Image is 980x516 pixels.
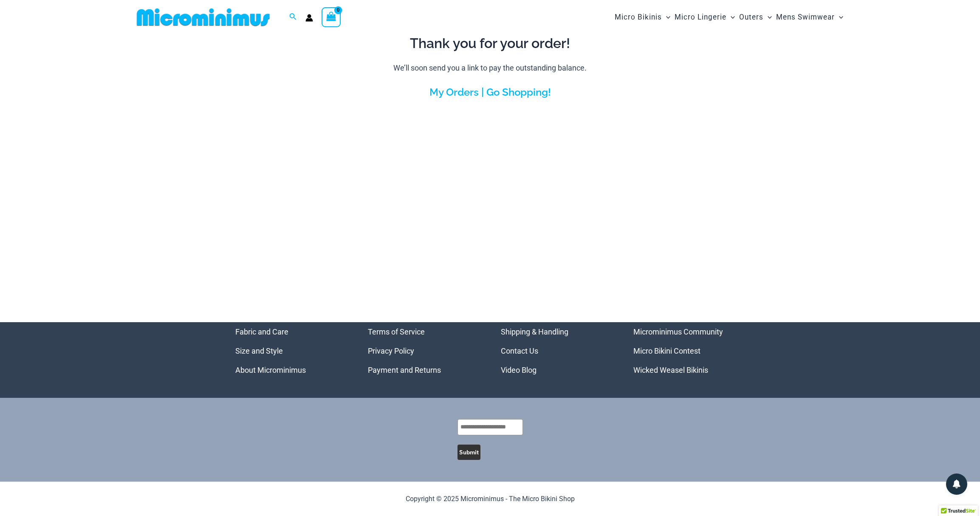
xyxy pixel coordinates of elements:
[633,327,723,336] a: Microminimus Community
[235,322,347,380] nav: Menu
[322,7,341,27] a: View Shopping Cart, empty
[289,12,297,23] a: Search icon link
[368,346,414,355] a: Privacy Policy
[305,14,313,22] a: Account icon link
[368,366,441,374] a: Payment and Returns
[481,86,484,98] a: |
[662,6,670,28] span: Menu Toggle
[429,86,479,98] a: My Orders
[501,346,538,355] a: Contact Us
[235,327,288,336] a: Fabric and Care
[368,322,480,380] aside: Footer Widget 2
[140,62,841,74] p: We’ll soon send you a link to pay the outstanding balance.
[633,322,745,380] aside: Footer Widget 4
[235,346,283,355] a: Size and Style
[739,6,763,28] span: Outers
[633,322,745,380] nav: Menu
[615,6,662,28] span: Micro Bikinis
[410,35,570,51] strong: Thank you for your order!
[486,86,551,98] a: Go Shopping!
[726,6,735,28] span: Menu Toggle
[133,8,273,27] img: MM SHOP LOGO FLAT
[235,366,306,374] a: About Microminimus
[633,366,708,374] a: Wicked Weasel Bikinis
[368,322,480,380] nav: Menu
[776,6,835,28] span: Mens Swimwear
[672,4,737,30] a: Micro LingerieMenu ToggleMenu Toggle
[368,327,425,336] a: Terms of Service
[235,322,347,380] aside: Footer Widget 1
[501,322,613,380] aside: Footer Widget 3
[613,4,672,30] a: Micro BikinisMenu ToggleMenu Toggle
[774,4,845,30] a: Mens SwimwearMenu ToggleMenu Toggle
[835,6,843,28] span: Menu Toggle
[737,4,774,30] a: OutersMenu ToggleMenu Toggle
[633,346,700,355] a: Micro Bikini Contest
[458,445,480,460] button: Submit
[501,327,568,336] a: Shipping & Handling
[501,366,537,374] a: Video Blog
[611,3,847,31] nav: Site Navigation
[763,6,772,28] span: Menu Toggle
[235,493,745,505] p: Copyright © 2025 Microminimus - The Micro Bikini Shop
[675,6,726,28] span: Micro Lingerie
[501,322,613,380] nav: Menu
